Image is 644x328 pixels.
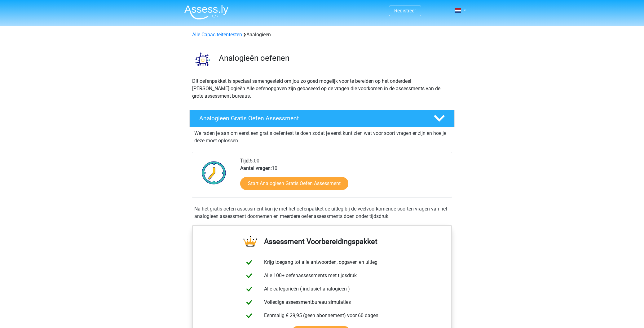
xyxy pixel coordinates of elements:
span: agen [396,130,411,136]
span: z [354,130,356,136]
span: mo [319,78,326,84]
img: Assessly [184,5,228,20]
span: an [426,86,434,91]
span: aseerd [297,86,320,91]
span: g [307,78,310,84]
span: e [251,130,253,136]
b: Tijd: [240,158,250,164]
div: 5:00 10 [236,157,452,197]
span: rkomen [358,86,383,91]
span: agen [334,86,349,91]
span: w [364,130,368,136]
span: logieën [192,86,245,91]
span: atis [260,130,272,136]
span: a [221,130,224,136]
div: Analogieen [190,31,454,38]
span: j [293,78,294,84]
span: ond [390,78,398,84]
span: e [331,130,333,136]
span: z [288,86,291,91]
img: analogieen [190,46,216,72]
span: an [221,130,229,136]
h4: Analogieen Gratis Oefen Assessment [199,115,424,122]
a: Start Analogieen Gratis Oefen Assessment [240,177,348,190]
span: g [192,93,195,99]
span: ie [351,86,357,91]
span: at [364,130,372,136]
span: vr [396,130,400,136]
span: erst [239,130,249,136]
img: Klok [198,157,230,188]
span: v [373,130,376,136]
span: oort [384,130,395,136]
span: et [382,78,389,84]
span: e [239,130,241,136]
span: reiden [355,78,374,84]
span: r [202,130,204,136]
span: reaus. [232,93,251,99]
span: k [343,130,345,136]
span: D [192,78,196,84]
b: Aantal vragen: [240,165,272,171]
span: enpakket [200,78,227,84]
span: erdeel [390,78,411,84]
span: ass [396,86,404,91]
span: d [300,130,303,136]
span: d [194,138,197,144]
span: ijn [418,130,426,136]
span: it [192,78,198,84]
span: gr [260,130,264,136]
span: ass [205,93,212,99]
span: eciaal [233,78,251,84]
span: ijn [288,86,296,91]
span: vr [334,86,338,91]
span: oef [273,130,280,136]
div: Na het gratis oefen assessment kun je met het oefenpakket de uitleg bij de veelvoorkomende soorte... [192,205,452,220]
span: eze [194,138,205,144]
span: bu [232,93,238,99]
span: z [312,130,315,136]
a: Alle Capaciteitentesten [192,32,242,38]
span: d [351,86,353,91]
span: oor [339,78,349,84]
span: oefe [256,86,265,91]
span: oen [300,130,311,136]
span: essment [205,93,231,99]
span: z [418,130,420,136]
span: rote [192,93,203,99]
span: en [251,130,258,136]
span: is om zo te op op de in de de [192,78,440,99]
span: sp [233,78,238,84]
a: Registreer [394,8,416,14]
span: ou [293,78,299,84]
span: v [426,86,428,91]
span: odat [312,130,325,136]
span: geb [297,86,305,91]
span: A [246,86,249,91]
a: Analogieen Gratis Oefen Assessment [187,110,457,127]
span: h [433,130,436,136]
span: m [206,138,210,144]
span: ien [354,130,363,136]
span: unt [343,130,352,136]
span: s [384,130,386,136]
span: voo [358,86,366,91]
span: entest [273,130,294,136]
span: We je om te je er en je [194,130,446,144]
span: h [382,78,385,84]
span: oor [373,130,383,136]
span: oef [200,78,207,84]
h3: Analogieën oefenen [219,53,450,63]
span: ngesteld [252,78,283,84]
span: oe [433,130,441,136]
span: nopgaven [256,86,287,91]
span: oet [206,138,217,144]
span: essments [396,86,425,91]
span: [PERSON_NAME] [192,86,229,91]
span: oed [307,78,318,84]
span: same [252,78,264,84]
span: be [355,78,360,84]
span: lle [246,86,254,91]
span: ossen. [218,138,239,144]
span: v [339,78,342,84]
